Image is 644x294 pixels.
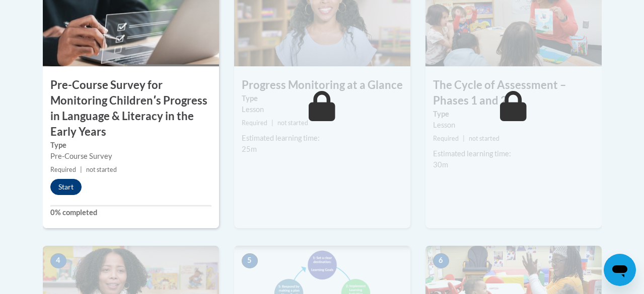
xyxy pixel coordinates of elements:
span: not started [469,135,499,142]
label: Type [433,109,594,120]
label: 0% completed [50,207,211,218]
h3: Progress Monitoring at a Glance [234,77,410,93]
div: Lesson [242,104,403,115]
div: Estimated learning time: [242,133,403,144]
button: Start [50,179,82,195]
span: Required [433,135,459,142]
span: 5 [242,253,258,268]
iframe: Button to launch messaging window [604,254,636,286]
h3: Pre-Course Survey for Monitoring Childrenʹs Progress in Language & Literacy in the Early Years [43,77,219,139]
div: Pre-Course Survey [50,151,211,162]
span: Required [242,119,267,127]
div: Lesson [433,120,594,131]
span: 6 [433,253,449,268]
span: | [463,135,465,142]
span: 25m [242,145,257,153]
h3: The Cycle of Assessment – Phases 1 and 2 [425,77,602,109]
label: Type [242,93,403,104]
span: 4 [50,253,66,268]
span: | [271,119,273,127]
span: not started [277,119,308,127]
label: Type [50,140,211,151]
span: 30m [433,160,448,169]
span: Required [50,166,76,173]
span: not started [86,166,117,173]
span: | [80,166,82,173]
div: Estimated learning time: [433,148,594,159]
